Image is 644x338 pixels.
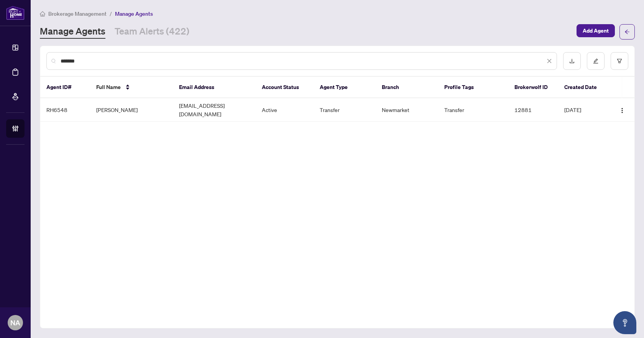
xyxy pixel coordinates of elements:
[583,25,609,37] span: Add Agent
[115,25,189,39] a: Team Alerts (422)
[624,29,630,35] span: arrow-left
[376,98,438,122] td: Newmarket
[569,58,575,64] span: download
[96,83,121,91] span: Full Name
[40,98,90,122] td: RH6548
[508,98,558,122] td: 12881
[40,25,105,39] a: Manage Agents
[256,98,314,122] td: Active
[48,10,107,17] span: Brokerage Management
[115,10,153,17] span: Manage Agents
[563,52,581,70] button: download
[593,58,598,64] span: edit
[90,98,173,122] td: [PERSON_NAME]
[558,98,608,122] td: [DATE]
[577,24,615,37] button: Add Agent
[558,77,608,98] th: Created Date
[40,77,90,98] th: Agent ID#
[438,77,509,98] th: Profile Tags
[547,58,552,64] span: close
[617,58,622,64] span: filter
[619,107,625,114] img: Logo
[508,77,558,98] th: Brokerwolf ID
[587,52,605,70] button: edit
[173,98,256,122] td: [EMAIL_ADDRESS][DOMAIN_NAME]
[110,9,112,18] li: /
[314,98,376,122] td: Transfer
[613,311,636,334] button: Open asap
[314,77,376,98] th: Agent Type
[10,317,20,328] span: NA
[173,77,256,98] th: Email Address
[616,104,628,116] button: Logo
[256,77,314,98] th: Account Status
[376,77,438,98] th: Branch
[611,52,628,70] button: filter
[90,77,173,98] th: Full Name
[6,6,25,20] img: logo
[40,11,45,16] span: home
[438,98,509,122] td: Transfer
